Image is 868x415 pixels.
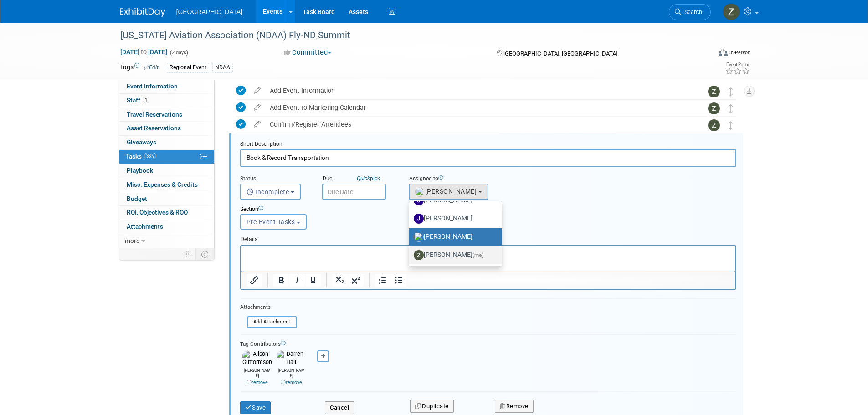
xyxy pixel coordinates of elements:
[127,181,198,188] span: Misc. Expenses & Credits
[265,117,690,132] div: Confirm/Register Attendees
[125,237,139,244] span: more
[708,119,720,131] img: Zoe Graham
[127,82,178,90] span: Event Information
[240,184,301,200] button: Incomplete
[729,87,733,96] i: Move task
[669,4,711,20] a: Search
[414,230,493,244] label: [PERSON_NAME]
[127,124,181,132] span: Asset Reservations
[729,49,750,56] div: In-Person
[120,62,159,73] td: Tags
[139,48,148,56] span: to
[117,27,697,44] div: [US_STATE] Aviation Association (NDAA) Fly-ND Summit
[305,274,321,287] button: Underline
[119,122,214,135] a: Asset Reservations
[127,195,147,202] span: Budget
[681,9,702,15] span: Search
[495,400,534,413] button: Remove
[273,274,289,287] button: Bold
[247,218,295,225] span: Pre-Event Tasks
[289,274,305,287] button: Italic
[176,8,243,15] span: [GEOGRAPHIC_DATA]
[414,250,424,260] img: Z.jpg
[127,167,153,174] span: Playbook
[391,274,406,287] button: Bullet list
[119,178,214,192] a: Misc. Expenses & Credits
[332,274,348,287] button: Subscript
[119,164,214,178] a: Playbook
[265,100,690,115] div: Add Event to Marketing Calendar
[242,367,272,386] div: [PERSON_NAME]
[249,103,265,112] a: edit
[240,401,271,414] button: Save
[240,231,736,244] div: Details
[169,50,188,56] span: (2 days)
[240,214,307,230] button: Pre-Event Tasks
[414,211,493,226] label: [PERSON_NAME]
[126,153,156,160] span: Tasks
[143,97,149,103] span: 1
[167,63,209,72] div: Regional Event
[708,102,720,114] img: Zoe Graham
[410,400,454,413] button: Duplicate
[375,274,390,287] button: Numbered list
[119,108,214,122] a: Travel Reservations
[127,111,182,118] span: Travel Reservations
[415,188,477,195] span: [PERSON_NAME]
[119,150,214,164] a: Tasks38%
[119,80,214,93] a: Event Information
[414,214,424,224] img: J.jpg
[119,234,214,248] a: more
[247,188,289,195] span: Incomplete
[120,8,165,17] img: ExhibitDay
[265,83,690,98] div: Add Event Information
[144,153,156,159] span: 38%
[119,192,214,206] a: Budget
[657,47,751,61] div: Event Format
[247,274,262,287] button: Insert/edit link
[127,97,149,104] span: Staff
[247,379,268,385] a: remove
[240,140,736,149] div: Short Description
[723,3,740,20] img: Zoe Graham
[180,248,196,260] td: Personalize Event Tab Strip
[409,175,523,184] div: Assigned to
[240,338,736,348] div: Tag Contributors
[281,379,302,385] a: remove
[240,175,308,184] div: Status
[281,48,335,57] button: Committed
[195,248,214,260] td: Toggle Event Tabs
[325,401,354,414] button: Cancel
[119,206,214,220] a: ROI, Objectives & ROO
[503,50,617,57] span: [GEOGRAPHIC_DATA], [GEOGRAPHIC_DATA]
[249,120,265,128] a: edit
[729,104,733,113] i: Move task
[277,367,306,386] div: [PERSON_NAME]
[119,220,214,234] a: Attachments
[357,175,370,182] i: Quick
[322,175,395,184] div: Due
[240,205,694,214] div: Section
[127,209,188,216] span: ROI, Objectives & ROO
[473,252,483,258] span: (me)
[348,274,364,287] button: Superscript
[409,184,488,200] button: [PERSON_NAME]
[119,136,214,149] a: Giveaways
[144,64,159,71] a: Edit
[241,246,735,271] iframe: Rich Text Area
[725,62,750,67] div: Event Rating
[708,86,720,97] img: Zoe Graham
[119,94,214,108] a: Staff1
[414,248,493,262] label: [PERSON_NAME]
[127,223,163,230] span: Attachments
[240,303,297,311] div: Attachments
[729,121,733,130] i: Move task
[719,49,728,56] img: Format-Inperson.png
[277,350,306,366] img: Darren Hall
[127,138,156,146] span: Giveaways
[240,149,736,167] input: Name of task or a short description
[249,87,265,95] a: edit
[212,63,233,72] div: NDAA
[322,184,386,200] input: Due Date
